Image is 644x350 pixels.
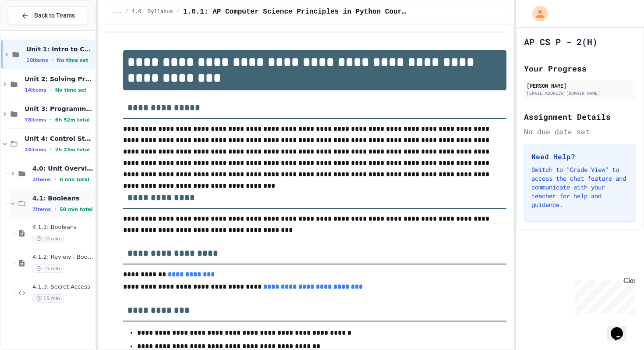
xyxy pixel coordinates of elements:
[125,8,128,15] span: /
[25,135,93,143] span: Unit 4: Control Structures
[32,207,51,212] span: 7 items
[524,111,636,123] h2: Assignment Details
[50,116,52,123] span: •
[32,194,93,202] span: 4.1: Booleans
[32,235,64,243] span: 10 min
[25,147,46,153] span: 24 items
[60,177,89,182] span: 6 min total
[55,117,90,123] span: 6h 52m total
[26,57,48,63] span: 10 items
[26,45,93,53] span: Unit 1: Intro to Computer Science
[527,90,633,96] div: [EMAIL_ADDRESS][DOMAIN_NAME]
[132,8,173,15] span: 1.0: Syllabus
[25,87,46,93] span: 14 items
[524,62,636,75] h2: Your Progress
[25,105,93,113] span: Unit 3: Programming with Python
[60,207,92,212] span: 50 min total
[527,82,633,89] div: [PERSON_NAME]
[54,206,56,213] span: •
[4,4,60,56] div: Chat with us now!Close
[32,283,93,291] span: 4.1.3: Secret Access
[531,165,629,209] p: Switch to "Grade View" to access the chat feature and communicate with your teacher for help and ...
[32,224,93,231] span: 4.1.1: Booleans
[8,6,88,25] button: Back to Teams
[55,87,87,93] span: No time set
[524,36,598,48] h1: AP CS P - 2(H)
[57,57,88,63] span: No time set
[32,164,93,172] span: 4.0: Unit Overview
[54,176,56,183] span: •
[52,57,53,64] span: •
[112,8,122,15] span: ...
[32,254,93,261] span: 4.1.2: Review - Booleans
[50,146,52,153] span: •
[524,126,636,137] div: No due date set
[34,11,75,20] span: Back to Teams
[183,7,407,17] span: 1.0.1: AP Computer Science Principles in Python Course Syllabus
[50,86,52,93] span: •
[531,151,629,162] h3: Need Help?
[55,147,90,153] span: 2h 23m total
[32,294,64,303] span: 15 min
[177,8,180,15] span: /
[25,75,93,83] span: Unit 2: Solving Problems in Computer Science
[571,277,635,314] iframe: chat widget
[25,117,46,123] span: 78 items
[32,177,51,182] span: 2 items
[32,264,64,273] span: 15 min
[523,4,550,24] div: My Account
[607,315,635,341] iframe: chat widget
